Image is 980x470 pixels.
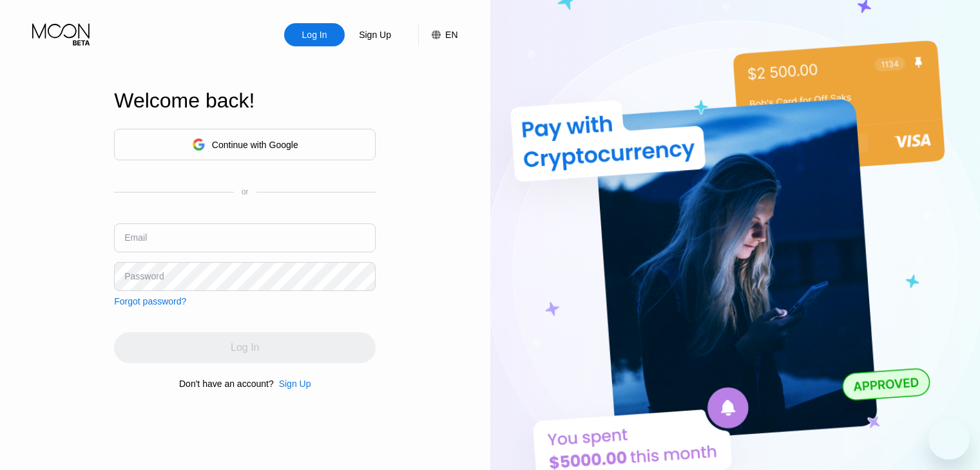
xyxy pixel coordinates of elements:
[179,379,274,389] div: Don't have an account?
[274,379,311,389] div: Sign Up
[301,28,329,41] div: Log In
[212,140,298,150] div: Continue with Google
[124,232,147,243] div: Email
[114,89,376,113] div: Welcome back!
[114,296,186,306] div: Forgot password?
[418,23,457,46] div: EN
[345,23,405,46] div: Sign Up
[242,187,249,196] div: or
[928,418,970,460] iframe: Button to launch messaging window
[445,30,457,40] div: EN
[279,379,311,389] div: Sign Up
[114,129,376,160] div: Continue with Google
[358,28,392,41] div: Sign Up
[284,23,345,46] div: Log In
[124,271,164,281] div: Password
